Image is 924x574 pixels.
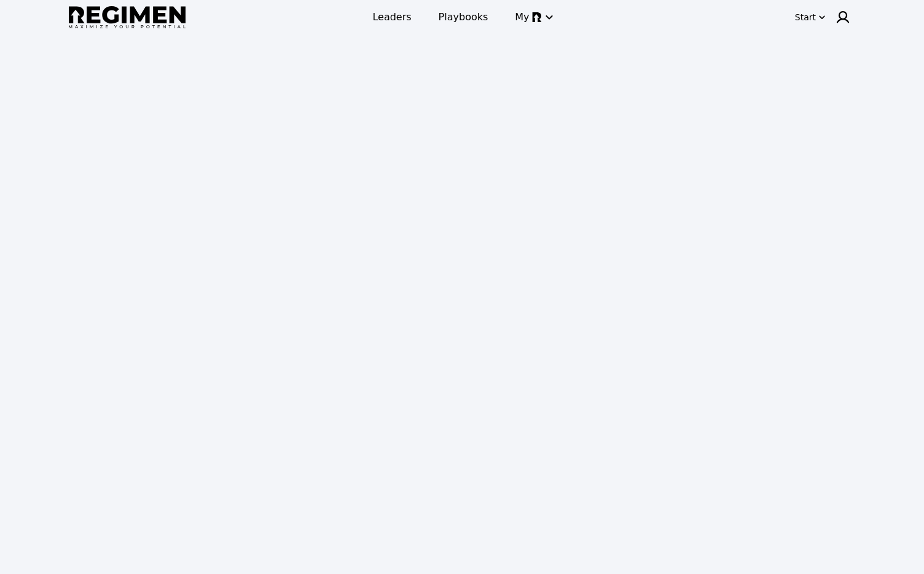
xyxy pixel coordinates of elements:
[507,6,558,28] button: My
[515,10,529,25] span: My
[372,10,411,25] span: Leaders
[793,7,828,27] button: Start
[365,6,418,28] a: Leaders
[431,6,496,28] a: Playbooks
[439,10,488,25] span: Playbooks
[795,11,816,23] div: Start
[69,6,186,29] img: Regimen logo
[836,10,850,25] img: user icon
